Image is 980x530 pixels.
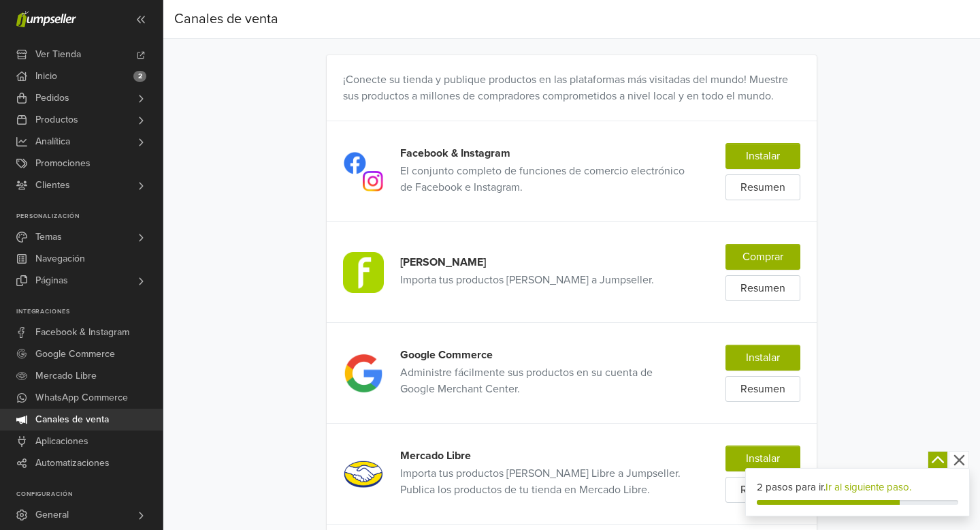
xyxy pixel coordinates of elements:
img: sc_google_logo.png [343,353,384,394]
p: Integraciones [16,308,163,316]
span: Analítica [35,131,70,153]
span: Navegación [35,248,85,270]
a: Comprar [725,244,800,270]
span: Ver Tienda [35,44,81,65]
div: Importa tus productos [PERSON_NAME] a Jumpseller. [400,272,685,288]
a: Instalar [725,345,800,371]
a: Facebook & Instagram El conjunto completo de funciones de comercio electrónico de Facebook e Inst... [400,147,685,196]
a: Resumen [725,275,800,301]
span: WhatsApp Commerce [35,387,128,409]
span: Canales de venta [35,409,109,431]
span: Facebook & Instagram [35,322,129,343]
span: Inicio [35,65,57,87]
div: Importa tus productos [PERSON_NAME] Libre a Jumpseller. Publica los productos de tu tienda en Mer... [400,465,685,498]
p: ¡Conecte su tienda y publique productos en las plataformas más visitadas del mundo! Muestre sus p... [327,55,817,121]
span: Aplicaciones [35,431,88,452]
a: Instalar [725,143,800,169]
h6: Google Commerce [400,349,685,362]
a: Resumen [725,376,800,402]
div: El conjunto completo de funciones de comercio electrónico de Facebook e Instagram. [400,163,685,196]
span: Pedidos [35,87,69,109]
a: [PERSON_NAME] Importa tus productos [PERSON_NAME] a Jumpseller. [400,256,685,288]
span: Temas [35,226,62,248]
a: Resumen [725,477,800,503]
span: Páginas [35,270,68,292]
p: Personalización [16,213,163,221]
h6: Facebook & Instagram [400,147,685,160]
span: General [35,504,69,526]
a: Mercado Libre Importa tus productos [PERSON_NAME] Libre a Jumpseller. Publica los productos de tu... [400,450,685,498]
span: Clientes [35,174,70,196]
h6: Mercado Libre [400,450,685,463]
a: Resumen [725,174,800,200]
span: 2 [133,71,146,82]
span: Mercado Libre [35,365,97,387]
span: Productos [35,109,78,131]
a: Ir al siguiente paso. [826,481,911,493]
span: Canales de venta [174,5,278,33]
img: sc_mercado_libre.png [343,454,384,495]
p: Configuración [16,490,163,499]
a: Google Commerce Administre fácilmente sus productos en su cuenta de Google Merchant Center. [400,349,685,397]
img: sc_falabella_logo.png [343,252,384,293]
a: Instalar [725,446,800,471]
img: sc_facebook_and_instagram_logo.png [343,151,384,192]
span: Automatizaciones [35,452,110,474]
h6: [PERSON_NAME] [400,256,685,269]
span: Promociones [35,153,91,174]
div: 2 pasos para ir. [757,480,958,495]
div: Administre fácilmente sus productos en su cuenta de Google Merchant Center. [400,364,685,397]
span: Google Commerce [35,343,115,365]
